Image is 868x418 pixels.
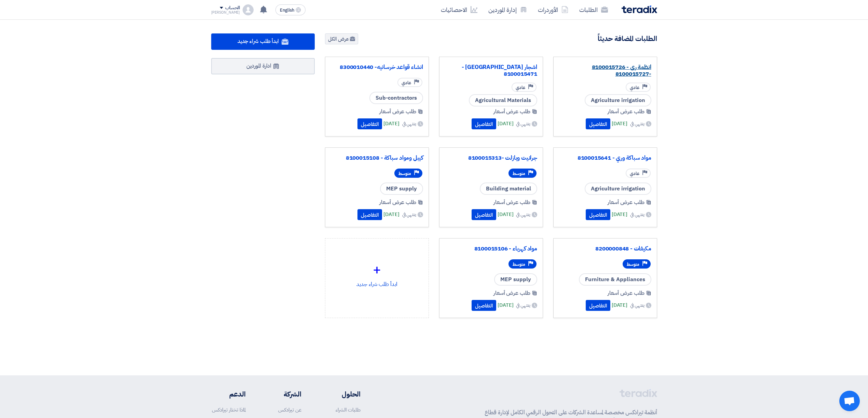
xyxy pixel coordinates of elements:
[498,211,513,218] span: [DATE]
[238,37,279,45] span: ابدأ طلب شراء جديد
[212,406,246,414] a: لماذا تختار تيرادكس
[516,302,530,309] span: ينتهي في
[513,170,525,177] span: متوسط
[574,2,613,18] a: الطلبات
[559,155,651,161] a: مواد سباكة وري - 8100015641
[493,289,530,297] span: طلب عرض أسعار
[445,155,537,161] a: جرانيت وبازلت -8100015313
[586,209,610,220] button: التفاصيل
[402,211,416,218] span: ينتهي في
[472,118,496,129] button: التفاصيل
[630,170,639,177] span: عادي
[585,94,651,106] span: Agriculture irrigation
[498,301,513,309] span: [DATE]
[472,209,496,220] button: التفاصيل
[608,198,645,206] span: طلب عرض أسعار
[612,120,627,128] span: [DATE]
[402,120,416,127] span: ينتهي في
[445,64,537,77] a: اشجار [GEOGRAPHIC_DATA] - 8100015471
[480,183,537,195] span: Building material
[627,261,639,268] span: متوسط
[383,120,399,128] span: [DATE]
[280,8,294,13] span: English
[579,273,651,286] span: Furniture & Appliances
[630,120,644,127] span: ينتهي في
[278,406,301,414] a: عن تيرادكس
[331,64,423,71] a: انشاء قواعد خرسانيه- 8300010440
[331,244,423,304] div: ابدأ طلب شراء جديد
[379,107,416,116] span: طلب عرض أسعار
[357,209,382,220] button: التفاصيل
[379,198,416,206] span: طلب عرض أسعار
[398,170,411,177] span: متوسط
[622,5,657,13] img: Teradix logo
[357,118,382,129] button: التفاصيل
[275,4,306,15] button: English
[559,245,651,252] a: مكيفات - 8200000848
[630,84,639,91] span: عادي
[266,389,301,399] li: الشركة
[380,183,423,195] span: MEP supply
[336,406,361,414] a: طلبات الشراء
[493,107,530,116] span: طلب عرض أسعار
[494,273,537,286] span: MEP supply
[445,245,537,252] a: مواد كهرباء - 8100015106
[211,58,315,74] a: ادارة الموردين
[839,391,860,411] div: Open chat
[585,183,651,195] span: Agriculture irrigation
[586,300,610,311] button: التفاصيل
[516,211,530,218] span: ينتهي في
[493,198,530,206] span: طلب عرض أسعار
[469,94,537,106] span: Agricultural Materials
[513,261,525,268] span: متوسط
[516,84,525,91] span: عادي
[435,2,483,18] a: الاحصائيات
[211,11,240,14] div: [PERSON_NAME]
[630,302,644,309] span: ينتهي في
[402,80,411,86] span: عادي
[608,107,645,116] span: طلب عرض أسعار
[559,64,651,77] a: انظمة رى - 8100015726 -8100015727
[325,33,358,44] a: عرض الكل
[598,34,657,43] h4: الطلبات المضافة حديثاً
[608,289,645,297] span: طلب عرض أسعار
[498,120,513,128] span: [DATE]
[331,260,423,280] div: +
[243,4,254,15] img: profile_test.png
[532,2,574,18] a: الأوردرات
[472,300,496,311] button: التفاصيل
[612,301,627,309] span: [DATE]
[630,211,644,218] span: ينتهي في
[586,118,610,129] button: التفاصيل
[225,5,240,11] div: الحساب
[369,92,423,104] span: Sub-contractors
[612,211,627,218] span: [DATE]
[211,389,246,399] li: الدعم
[516,120,530,127] span: ينتهي في
[483,2,532,18] a: إدارة الموردين
[322,389,361,399] li: الحلول
[331,155,423,161] a: كيبل ومواد سباكة - 8100015108
[383,211,399,218] span: [DATE]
